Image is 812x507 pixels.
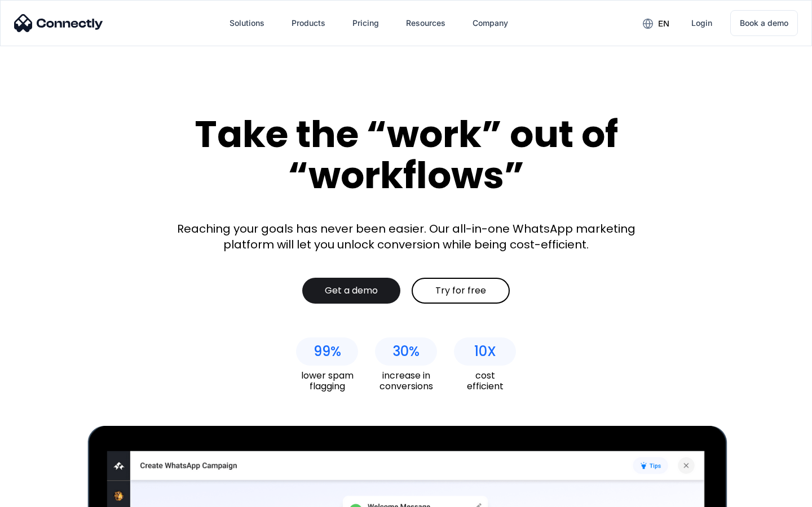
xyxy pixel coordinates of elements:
[464,10,517,37] div: Company
[730,10,798,36] a: Book a demo
[314,344,341,359] div: 99%
[23,487,68,503] ul: Language list
[682,10,721,37] a: Login
[230,15,264,31] div: Solutions
[14,14,103,32] img: Connectly Logo
[691,15,712,31] div: Login
[435,285,486,296] div: Try for free
[325,285,378,296] div: Get a demo
[454,370,516,392] div: cost efficient
[406,15,445,31] div: Resources
[352,15,379,31] div: Pricing
[634,15,678,32] div: en
[302,278,400,304] a: Get a demo
[412,278,510,304] a: Try for free
[473,15,508,31] div: Company
[474,344,496,359] div: 10X
[392,344,420,359] div: 30%
[658,16,669,32] div: en
[397,10,454,37] div: Resources
[343,10,388,37] a: Pricing
[152,114,660,195] div: Take the “work” out of “workflows”
[220,10,273,37] div: Solutions
[283,10,334,37] div: Products
[11,487,68,503] aside: Language selected: English
[292,15,325,31] div: Products
[375,370,437,392] div: increase in conversions
[296,370,358,392] div: lower spam flagging
[169,221,643,252] div: Reaching your goals has never been easier. Our all-in-one WhatsApp marketing platform will let yo...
